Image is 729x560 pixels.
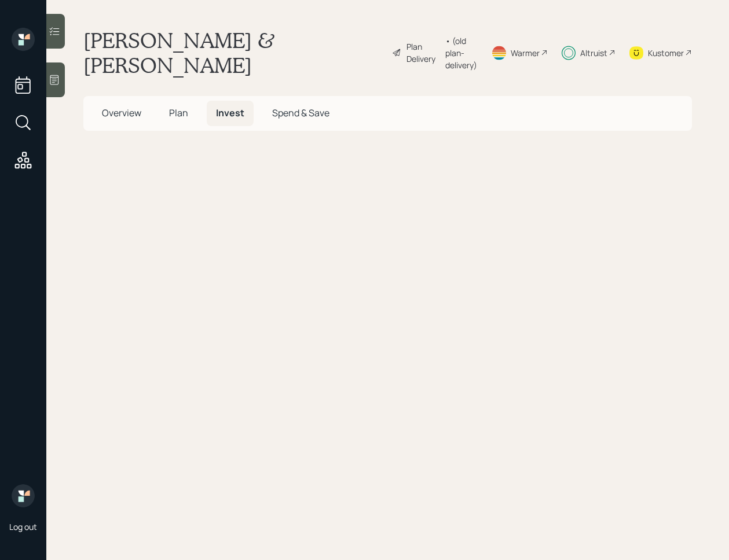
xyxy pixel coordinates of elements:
[9,521,37,532] div: Log out
[12,484,35,507] img: retirable_logo.png
[83,28,383,78] h1: [PERSON_NAME] & [PERSON_NAME]
[406,40,439,65] div: Plan Delivery
[511,47,540,59] div: Warmer
[445,35,477,71] div: • (old plan-delivery)
[648,47,684,59] div: Kustomer
[216,106,244,119] span: Invest
[580,47,607,59] div: Altruist
[272,106,329,119] span: Spend & Save
[102,106,141,119] span: Overview
[169,106,188,119] span: Plan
